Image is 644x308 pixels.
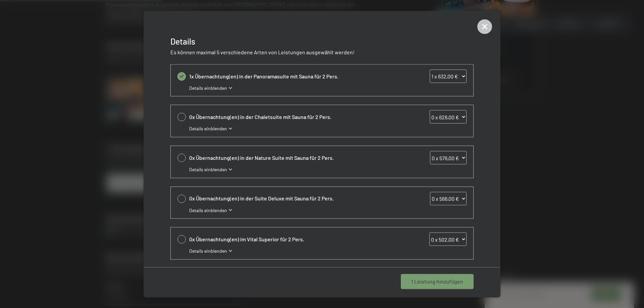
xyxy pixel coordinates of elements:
span: 0x Übernachtung(en) im Vital Superior für 2 Pers. [189,236,397,243]
span: 0x Übernachtung(en) in der Nature Suite mit Sauna für 2 Pers. [189,154,397,161]
span: Details einblenden [189,166,227,173]
span: Details einblenden [189,207,227,213]
span: 1x Übernachtung(en) in der Panoramasuite mit Sauna für 2 Pers. [189,72,397,80]
p: Es können maximal 5 verschiedene Arten von Leistungen ausgewählt werden! [170,48,474,56]
span: Details einblenden [189,125,227,132]
span: Details einblenden [189,84,227,91]
span: 1 Leistung hinzufügen [411,278,463,285]
span: 0x Übernachtung(en) in der Suite Deluxe mit Sauna für 2 Pers. [189,195,397,202]
span: Details einblenden [189,248,227,254]
span: Details [170,36,195,46]
span: 0x Übernachtung(en) in der Chaletsuite mit Sauna für 2 Pers. [189,113,397,121]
